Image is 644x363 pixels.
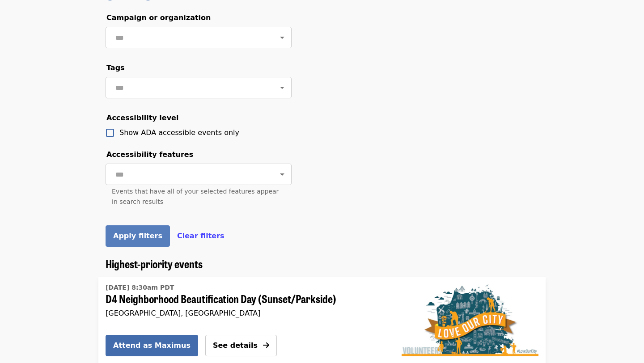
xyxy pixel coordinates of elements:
[106,283,174,292] time: [DATE] 8:30am PDT
[276,168,288,181] button: Open
[106,150,193,159] span: Accessibility features
[106,63,125,72] span: Tags
[113,340,191,351] span: Attend as Maximus
[177,232,225,240] span: Clear filters
[276,81,288,94] button: Open
[106,292,380,305] span: D4 Neighborhood Beautification Day (Sunset/Parkside)
[213,341,258,350] span: See details
[106,309,380,317] div: [GEOGRAPHIC_DATA], [GEOGRAPHIC_DATA]
[263,341,269,350] i: arrow-right icon
[106,13,211,22] span: Campaign or organization
[112,188,279,205] span: Events that have all of your selected features appear in search results
[106,225,170,247] button: Apply filters
[106,281,380,319] a: See details for "D4 Neighborhood Beautification Day (Sunset/Parkside)"
[119,128,239,137] span: Show ADA accessible events only
[106,114,178,122] span: Accessibility level
[106,335,198,356] button: Attend as Maximus
[113,232,162,240] span: Apply filters
[402,284,538,356] img: D4 Neighborhood Beautification Day (Sunset/Parkside) organized by SF Public Works
[394,277,546,363] a: D4 Neighborhood Beautification Day (Sunset/Parkside)
[276,31,288,44] button: Open
[106,256,203,271] span: Highest-priority events
[177,231,225,241] button: Clear filters
[205,335,277,356] button: See details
